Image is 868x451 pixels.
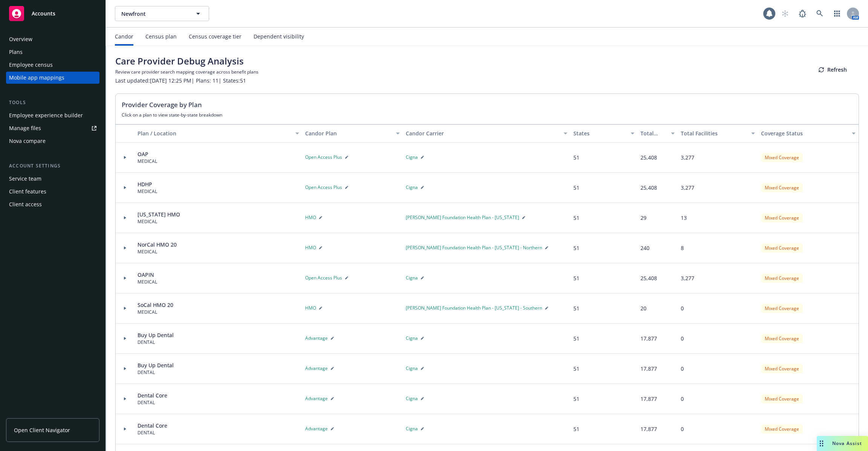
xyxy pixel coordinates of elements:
[9,109,83,121] div: Employee experience builder
[761,273,803,283] div: Mixed Coverage
[138,309,173,315] div: MEDICAL
[573,184,579,191] span: 51
[9,173,41,185] div: Service team
[138,218,180,225] div: MEDICAL
[9,122,41,134] div: Manage files
[637,124,678,143] button: Total Providers
[6,186,99,198] a: Client features
[138,158,157,164] div: MEDICAL
[305,244,316,251] span: HMO
[305,154,342,160] span: Open Access Plus
[681,214,687,222] div: 13
[138,399,167,406] div: DENTAL
[115,77,258,84] p: Last updated: [DATE] 12:25 PM | Plans: 11 | States: 51
[758,124,859,143] button: Coverage Status
[681,304,684,312] div: 0
[817,436,868,451] button: Nova Assist
[406,244,542,251] span: [PERSON_NAME] Foundation Health Plan - [US_STATE] - Northern
[6,3,99,24] a: Accounts
[116,293,134,324] div: Toggle Row Expanded
[640,274,657,282] div: 25,408
[6,109,99,121] a: Employee experience builder
[570,124,637,143] button: States
[138,361,174,369] div: Buy Up Dental
[573,395,579,402] span: 51
[778,6,793,21] a: Start snowing
[116,354,134,384] div: Toggle Row Expanded
[761,243,803,253] div: Mixed Coverage
[116,233,134,263] div: Toggle Row Expanded
[681,244,684,252] div: 8
[305,184,342,190] span: Open Access Plus
[9,33,32,45] div: Overview
[761,153,803,162] div: Mixed Coverage
[9,186,46,198] div: Client features
[795,6,810,21] a: Report a Bug
[812,6,827,21] a: Search
[305,395,328,402] span: Advantage
[116,203,134,233] div: Toggle Row Expanded
[406,425,418,432] span: Cigna
[681,184,694,192] div: 3,277
[640,425,657,433] div: 17,877
[302,124,403,143] button: Candor Plan
[406,395,418,402] span: Cigna
[681,129,747,137] div: Total Facilities
[138,271,157,279] div: OAPIN
[573,305,579,312] span: 51
[6,99,99,106] div: Tools
[406,275,418,281] span: Cigna
[9,46,23,58] div: Plans
[761,394,803,403] div: Mixed Coverage
[116,143,134,173] div: Toggle Row Expanded
[640,153,657,161] div: 25,408
[678,124,758,143] button: Total Facilities
[115,55,258,67] h1: Care Provider Debug Analysis
[138,129,291,137] div: Plan / Location
[573,425,579,433] span: 51
[305,335,328,341] span: Advantage
[640,304,646,312] div: 20
[640,129,666,137] div: Total Providers
[115,69,258,75] p: Review care provider search mapping coverage across benefit plans
[761,129,847,137] div: Coverage Status
[6,46,99,58] a: Plans
[9,59,53,71] div: Employee census
[761,424,803,434] div: Mixed Coverage
[681,274,694,282] div: 3,277
[6,173,99,185] a: Service team
[406,305,542,311] span: [PERSON_NAME] Foundation Health Plan - [US_STATE] - Southern
[116,384,134,414] div: Toggle Row Expanded
[116,263,134,293] div: Toggle Row Expanded
[6,72,99,84] a: Mobile app mappings
[122,112,853,118] p: Click on a plan to view state-by-state breakdown
[761,304,803,313] div: Mixed Coverage
[681,365,684,373] div: 0
[573,365,579,372] span: 51
[6,59,99,71] a: Employee census
[305,214,316,221] span: HMO
[138,331,174,339] div: Buy Up Dental
[403,124,570,143] button: Candor Carrier
[640,334,657,342] div: 17,877
[761,213,803,222] div: Mixed Coverage
[116,173,134,203] div: Toggle Row Expanded
[6,135,99,147] a: Nova compare
[138,241,177,249] div: NorCal HMO 20
[573,335,579,342] span: 51
[640,365,657,373] div: 17,877
[573,129,626,137] div: States
[6,162,99,170] div: Account settings
[640,214,646,222] div: 29
[115,34,133,40] div: Candor
[573,244,579,252] span: 51
[761,334,803,343] div: Mixed Coverage
[406,184,418,190] span: Cigna
[406,335,418,341] span: Cigna
[138,188,157,195] div: MEDICAL
[640,184,657,192] div: 25,408
[138,369,174,376] div: DENTAL
[9,198,42,210] div: Client access
[9,72,64,84] div: Mobile app mappings
[138,150,157,158] div: OAP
